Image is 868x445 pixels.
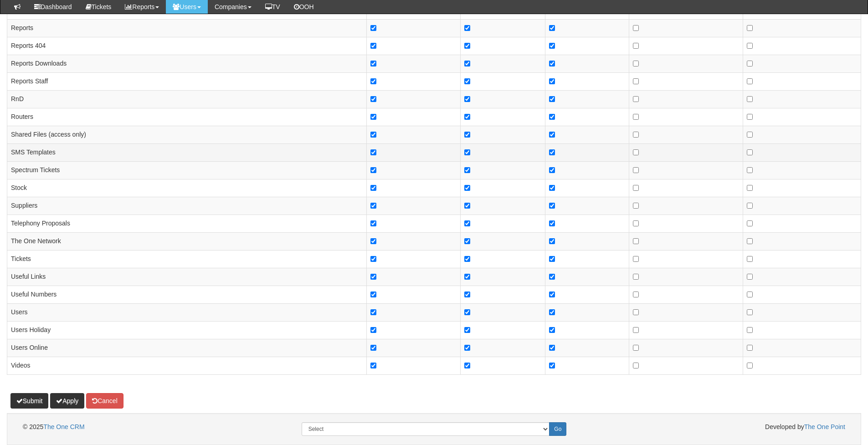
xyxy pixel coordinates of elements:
td: SMS Templates [7,143,367,161]
td: Routers [7,108,367,126]
a: The One CRM [43,423,84,430]
td: Users Online [7,339,367,357]
td: Spectrum Tickets [7,161,367,179]
button: Submit [10,393,49,409]
td: Useful Links [7,268,367,286]
td: The One Network [7,232,367,250]
td: Reports Downloads [7,55,367,72]
td: Suppliers [7,197,367,215]
input: Go [549,422,566,436]
a: The One Point [804,423,845,430]
td: Reports Staff [7,72,367,90]
td: Stock [7,179,367,197]
button: Apply [50,393,84,409]
td: Users [7,303,367,321]
td: Tickets [7,250,367,268]
span: © 2025 [23,423,85,430]
td: Telephony Proposals [7,215,367,232]
td: Reports [7,19,367,37]
td: Useful Numbers [7,286,367,303]
span: Developed by [765,422,845,431]
td: RnD [7,90,367,108]
td: Users Holiday [7,321,367,339]
td: Reports 404 [7,37,367,55]
td: Videos [7,357,367,374]
td: Shared Files (access only) [7,126,367,143]
button: Cancel [86,393,123,409]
